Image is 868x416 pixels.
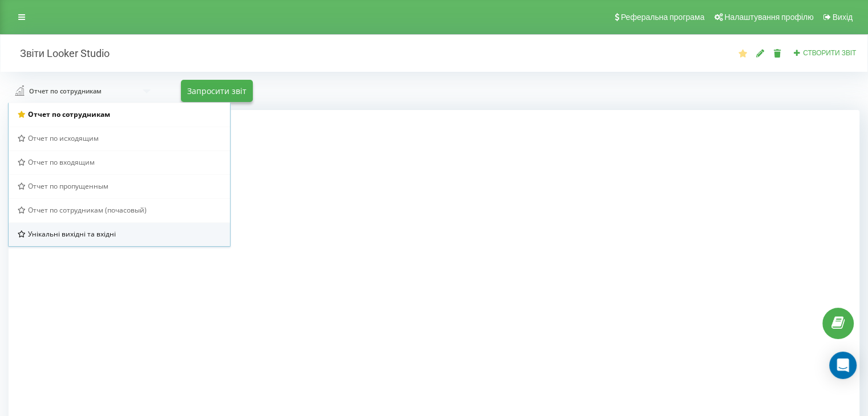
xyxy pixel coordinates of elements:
[724,13,813,22] span: Налаштування профілю
[756,49,765,57] i: Редагувати звіт
[9,47,110,60] h2: Звіти Looker Studio
[793,49,801,56] i: Створити звіт
[28,229,116,239] span: Унікальні вихідні та вхідні
[803,49,856,57] span: Створити звіт
[181,80,253,102] button: Запросити звіт
[28,133,99,143] span: Отчет по исходящим
[28,205,147,215] span: Отчет по сотрудникам (почасовый)
[621,13,705,22] span: Реферальна програма
[738,49,748,57] i: Звіт за замовчуванням. Завжди завантажувати цей звіт першим при відкритті Аналітики.
[28,181,108,191] span: Отчет по пропущенным
[28,109,110,119] span: Отчет по сотрудникам
[773,49,782,57] i: Видалити звіт
[829,352,857,379] div: Open Intercom Messenger
[833,13,853,22] span: Вихід
[28,157,95,167] span: Отчет по входящим
[790,48,859,58] button: Створити звіт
